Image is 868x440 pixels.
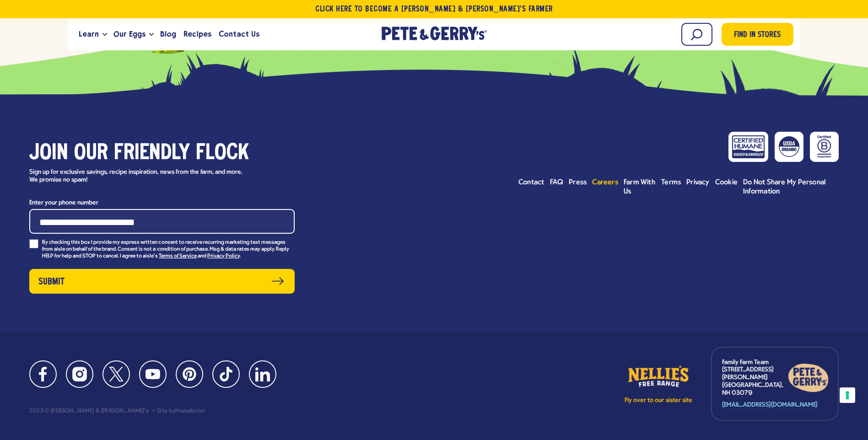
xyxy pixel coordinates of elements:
[180,22,215,47] a: Recipes
[518,179,545,186] span: Contact
[29,239,38,248] input: By checking this box I provide my express written consent to receive recurring marketing text mes...
[207,253,240,260] a: Privacy Policy
[29,408,149,414] div: 2023 © [PERSON_NAME] & [PERSON_NAME]'s
[569,178,587,187] a: Press
[219,28,259,40] span: Contact Us
[686,179,710,186] span: Privacy
[149,33,154,36] button: Open the dropdown menu for Our Eggs
[75,22,102,47] a: Learn
[569,179,587,186] span: Press
[722,402,818,409] a: [EMAIL_ADDRESS][DOMAIN_NAME]
[113,28,146,40] span: Our Eggs
[681,23,712,46] input: Search
[159,253,197,260] a: Terms of Service
[624,397,693,404] p: Fly over to our sister site
[29,197,295,209] label: Enter your phone number
[518,178,545,187] a: Contact
[102,33,107,36] button: Open the dropdown menu for Learn
[29,169,251,184] p: Sign up for exclusive savings, recipe inspiration, news from the farm, and more. We promise no spam!
[743,178,839,196] a: Do Not Share My Personal Information
[722,23,793,46] a: Find in Stores
[156,22,180,47] a: Blog
[42,239,295,260] p: By checking this box I provide my express written consent to receive recurring marketing text mes...
[150,408,205,414] div: Site by
[715,179,738,186] span: Cookie
[29,141,295,166] h3: Join our friendly flock
[110,22,149,47] a: Our Eggs
[29,269,295,294] button: Submit
[215,22,263,47] a: Contact Us
[592,179,618,186] span: Careers
[661,179,681,186] span: Terms
[661,178,681,187] a: Terms
[183,28,211,40] span: Recipes
[624,178,656,196] a: Farm With Us
[592,178,618,187] a: Careers
[175,408,205,414] a: Manufactur
[550,179,564,186] span: FAQ
[518,178,839,196] ul: Footer menu
[743,179,825,195] span: Do Not Share My Personal Information
[840,387,855,403] button: Your consent preferences for tracking technologies
[715,178,738,187] a: Cookie
[624,179,655,195] span: Farm With Us
[624,364,693,404] a: Fly over to our sister site
[722,359,788,397] p: Family Farm Team [STREET_ADDRESS][PERSON_NAME] [GEOGRAPHIC_DATA], NH 03079
[79,28,99,40] span: Learn
[734,29,781,42] span: Find in Stores
[550,178,564,187] a: FAQ
[160,28,176,40] span: Blog
[686,178,710,187] a: Privacy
